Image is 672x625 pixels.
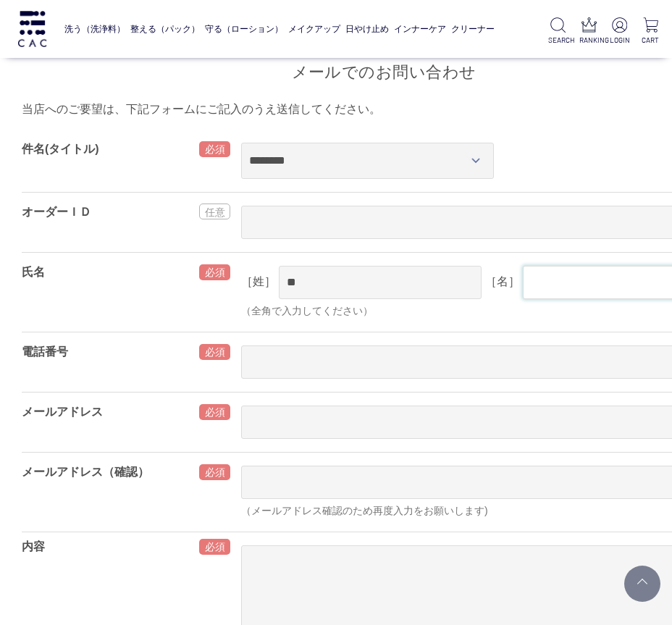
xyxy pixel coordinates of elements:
a: LOGIN [610,17,629,46]
a: RANKING [579,17,599,46]
p: CART [641,35,660,46]
label: 電話番号 [22,345,68,358]
a: 守る（ローション） [205,14,283,44]
label: 内容 [22,540,45,553]
a: クリーナー [451,14,495,44]
a: CART [641,17,660,46]
a: SEARCH [548,17,568,46]
a: メイクアップ [288,14,340,44]
a: 整える（パック） [130,14,200,44]
label: ［姓］ [241,275,276,288]
label: オーダーＩＤ [22,206,91,218]
label: メールアドレス（確認） [22,466,149,478]
p: SEARCH [548,35,568,46]
p: LOGIN [610,35,629,46]
p: RANKING [579,35,599,46]
label: 氏名 [22,266,45,278]
a: 洗う（洗浄料） [64,14,125,44]
a: 日やけ止め [345,14,389,44]
label: 件名(タイトル) [22,143,99,155]
img: logo [16,11,49,48]
label: メールアドレス [22,406,103,418]
a: インナーケア [394,14,446,44]
label: ［名］ [485,275,520,288]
